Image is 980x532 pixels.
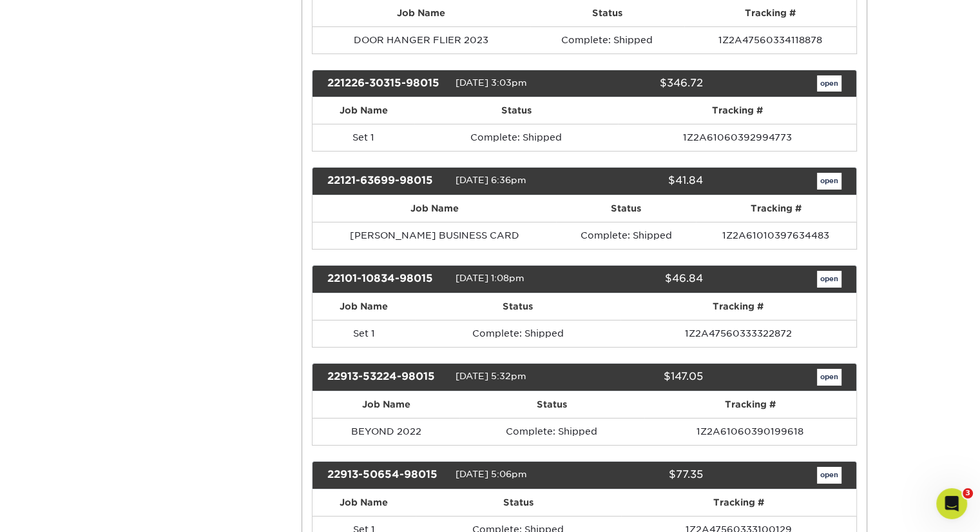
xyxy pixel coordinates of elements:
[575,467,713,484] div: $77.35
[318,173,456,190] div: 22121-63699-98015
[575,173,713,190] div: $41.84
[312,195,556,222] th: Job Name
[312,97,414,124] th: Job Name
[817,173,841,190] a: open
[684,26,856,54] td: 1Z2A47560334118878
[414,97,618,124] th: Status
[456,469,527,479] span: [DATE] 5:06pm
[318,271,456,288] div: 22101-10834-98015
[318,369,456,386] div: 22913-53224-98015
[456,175,526,186] span: [DATE] 6:36pm
[312,26,530,54] td: DOOR HANGER FLIER 2023
[817,75,841,92] a: open
[415,293,620,320] th: Status
[618,124,856,151] td: 1Z2A61060392994773
[414,124,618,151] td: Complete: Shipped
[312,320,415,347] td: Set 1
[696,222,856,249] td: 1Z2A61010397634483
[575,369,713,386] div: $147.05
[456,77,527,88] span: [DATE] 3:03pm
[459,391,644,418] th: Status
[318,75,456,92] div: 221226-30315-98015
[312,293,415,320] th: Job Name
[556,222,696,249] td: Complete: Shipped
[621,489,856,516] th: Tracking #
[459,418,644,445] td: Complete: Shipped
[456,273,524,283] span: [DATE] 1:08pm
[312,222,556,249] td: [PERSON_NAME] BUSINESS CARD
[618,97,856,124] th: Tracking #
[817,467,841,484] a: open
[963,488,973,498] span: 3
[3,493,110,527] iframe: Google Customer Reviews
[644,418,856,445] td: 1Z2A61060390199618
[575,271,713,288] div: $46.84
[817,271,841,288] a: open
[318,467,456,484] div: 22913-50654-98015
[817,369,841,386] a: open
[620,320,856,347] td: 1Z2A47560333322872
[312,124,414,151] td: Set 1
[312,418,459,445] td: BEYOND 2022
[620,293,856,320] th: Tracking #
[312,391,459,418] th: Job Name
[456,371,526,381] span: [DATE] 5:32pm
[556,195,696,222] th: Status
[530,26,684,54] td: Complete: Shipped
[936,488,967,519] iframe: Intercom live chat
[696,195,856,222] th: Tracking #
[312,489,416,516] th: Job Name
[416,489,621,516] th: Status
[575,75,713,92] div: $346.72
[415,320,620,347] td: Complete: Shipped
[644,391,856,418] th: Tracking #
